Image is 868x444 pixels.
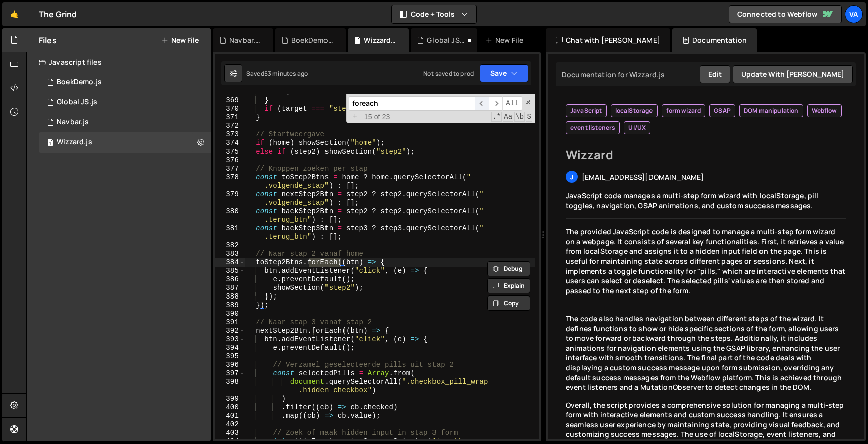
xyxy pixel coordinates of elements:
[845,5,863,23] a: Va
[566,314,846,392] p: The code also handles navigation between different steps of the wizard. It defines functions to s...
[57,138,92,147] div: Wizzard.js
[47,139,53,147] span: 1
[215,156,245,165] div: 376
[546,28,670,52] div: Chat with [PERSON_NAME]
[570,124,615,132] span: event listeners
[566,191,819,210] span: JavaScript code manages a multi-step form wizard with localStorage, pill toggles, navigation, GSA...
[215,250,245,258] div: 383
[215,207,245,224] div: 380
[215,190,245,207] div: 379
[264,69,308,78] div: 53 minutes ago
[215,139,245,147] div: 374
[360,113,394,121] span: 15 of 23
[215,165,245,173] div: 377
[57,78,102,87] div: BoekDemo.js
[514,112,525,122] span: Whole Word Search
[215,395,245,403] div: 399
[57,98,97,107] div: Global JS.js
[246,69,308,78] div: Saved
[700,65,730,83] button: Edit
[714,107,731,115] span: GSAP
[812,107,837,115] span: Webflow
[502,96,522,111] span: Alt-Enter
[39,35,57,46] h2: Files
[503,112,513,122] span: CaseSensitive Search
[215,352,245,361] div: 395
[427,35,465,45] div: Global JS.js
[215,344,245,352] div: 394
[215,327,245,335] div: 392
[628,124,646,132] span: UI/UX
[215,420,245,429] div: 402
[215,301,245,310] div: 389
[39,92,211,112] div: 17048/46890.js
[566,146,846,163] h2: Wizzard
[215,369,245,378] div: 397
[487,261,530,276] button: Debug
[215,318,245,327] div: 391
[27,52,211,72] div: Javascript files
[215,335,245,344] div: 393
[491,112,502,122] span: RegExp Search
[489,96,503,111] span: ​
[582,172,704,182] span: [EMAIL_ADDRESS][DOMAIN_NAME]
[291,35,334,45] div: BoekDemo.js
[161,36,199,44] button: New File
[349,96,475,111] input: Search for
[215,292,245,301] div: 388
[39,72,211,92] div: 17048/46901.js
[39,112,211,132] div: 17048/47224.js
[215,429,245,437] div: 403
[215,267,245,275] div: 385
[744,107,799,115] span: DOM manipulation
[215,403,245,412] div: 400
[215,310,245,318] div: 390
[480,64,528,82] button: Save
[570,107,602,115] span: JavaScript
[215,113,245,122] div: 371
[672,28,757,52] div: Documentation
[215,378,245,395] div: 398
[392,5,476,23] button: Code + Tools
[475,96,489,111] span: ​
[559,70,665,79] div: Documentation for Wizzard.js
[615,107,653,115] span: localStorage
[485,35,527,45] div: New File
[215,224,245,241] div: 381
[215,241,245,250] div: 382
[2,2,27,26] a: 🤙
[215,284,245,292] div: 387
[526,112,532,122] span: Search In Selection
[729,5,842,23] a: Connected to Webflow
[39,8,77,20] div: The Grind
[733,65,853,83] button: Update with [PERSON_NAME]
[215,105,245,113] div: 370
[350,112,360,121] span: Toggle Replace mode
[215,130,245,139] div: 373
[215,147,245,156] div: 375
[566,227,846,295] p: The provided JavaScript code is designed to manage a multi-step form wizard on a webpage. It cons...
[215,122,245,130] div: 372
[215,173,245,190] div: 378
[487,295,530,311] button: Copy
[666,107,701,115] span: form wizard
[215,258,245,267] div: 384
[229,35,261,45] div: Navbar.js
[215,412,245,420] div: 401
[570,173,573,181] span: j
[39,132,211,153] div: 17048/46900.js
[215,275,245,284] div: 386
[215,361,245,369] div: 396
[487,278,530,293] button: Explain
[364,35,397,45] div: Wizzard.js
[215,96,245,105] div: 369
[423,69,474,78] div: Not saved to prod
[57,118,89,127] div: Navbar.js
